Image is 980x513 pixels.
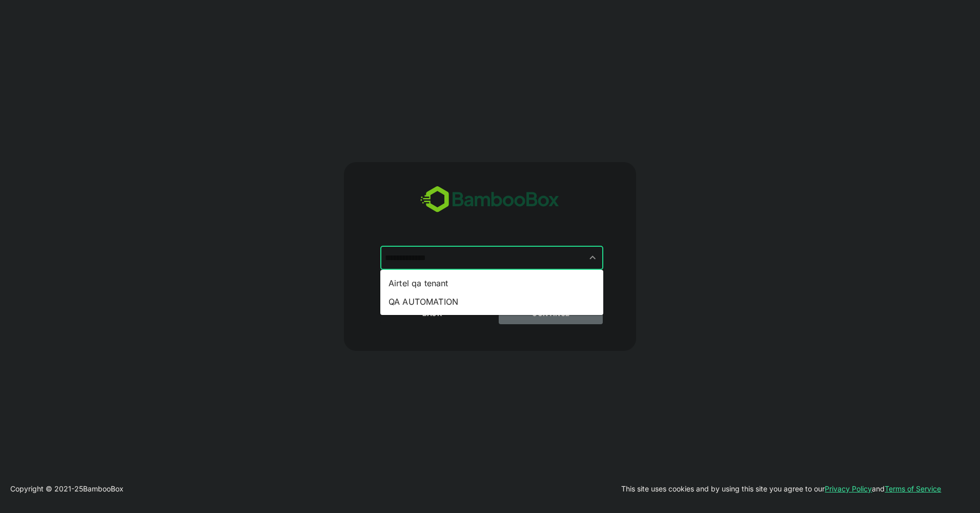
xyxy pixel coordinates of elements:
li: QA AUTOMATION [380,292,603,311]
p: This site uses cookies and by using this site you agree to our and [621,483,941,495]
p: Copyright © 2021- 25 BambooBox [10,483,124,495]
li: Airtel qa tenant [380,274,603,292]
button: Close [586,251,600,265]
a: Privacy Policy [825,484,872,493]
a: Terms of Service [885,484,941,493]
img: bamboobox [415,183,565,216]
